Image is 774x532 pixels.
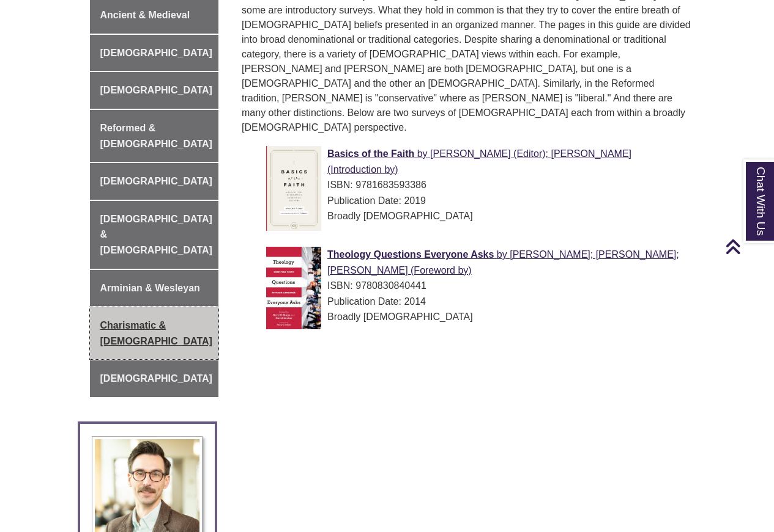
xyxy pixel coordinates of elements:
div: ISBN: 9781683593386 [266,177,687,193]
a: [DEMOGRAPHIC_DATA] [90,72,219,109]
span: by [497,249,507,260]
a: Basics of the Faith by [PERSON_NAME] (Editor); [PERSON_NAME] (Introduction by) [327,148,631,175]
span: Theology Questions Everyone Asks [327,249,494,260]
div: Broadly [DEMOGRAPHIC_DATA] [266,309,687,325]
a: Back to Top [725,238,771,255]
div: ISBN: 9780830840441 [266,278,687,294]
div: Publication Date: 2019 [266,193,687,209]
a: [DEMOGRAPHIC_DATA] [90,360,219,397]
a: Reformed & [DEMOGRAPHIC_DATA] [90,110,219,162]
a: [DEMOGRAPHIC_DATA] [90,35,219,71]
span: [PERSON_NAME] (Editor); [PERSON_NAME] (Introduction by) [327,148,631,175]
div: Broadly [DEMOGRAPHIC_DATA] [266,208,687,224]
a: Charismatic & [DEMOGRAPHIC_DATA] [90,307,219,359]
span: Basics of the Faith [327,148,414,159]
div: Publication Date: 2014 [266,294,687,310]
span: by [417,148,428,159]
a: Arminian & Wesleyan [90,270,219,307]
a: [DEMOGRAPHIC_DATA] & [DEMOGRAPHIC_DATA] [90,201,219,269]
a: [DEMOGRAPHIC_DATA] [90,163,219,200]
span: [PERSON_NAME]; [PERSON_NAME]; [PERSON_NAME] (Foreword by) [327,249,679,275]
a: Theology Questions Everyone Asks by [PERSON_NAME]; [PERSON_NAME]; [PERSON_NAME] (Foreword by) [327,249,679,275]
